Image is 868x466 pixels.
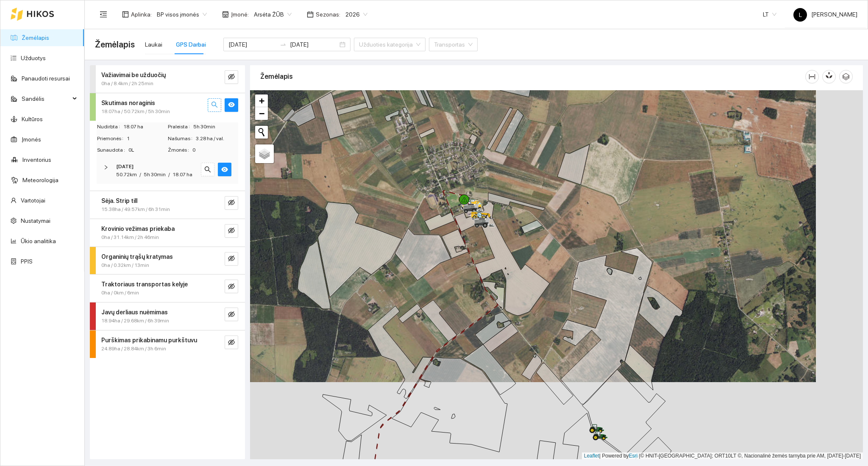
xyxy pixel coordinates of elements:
a: Inventorius [22,156,51,163]
span: Nudirbta [97,123,123,131]
span: Įmonė : [231,10,249,19]
div: GPS Darbai [176,40,206,49]
button: eye [225,98,238,112]
span: eye-invisible [228,227,235,235]
a: Zoom in [255,94,268,107]
span: 0L [128,146,167,154]
button: Initiate a new search [255,126,268,139]
input: Pradžios data [228,40,276,49]
button: eye [218,163,231,176]
span: swap-right [280,41,287,48]
div: Krovinio vežimas priekaba0ha / 31.14km / 2h 46mineye-invisible [90,219,245,247]
span: 18.07 ha [172,172,192,178]
div: | Powered by © HNIT-[GEOGRAPHIC_DATA]; ORT10LT ©, Nacionalinė žemės tarnyba prie AM, [DATE]-[DATE] [582,452,863,460]
a: Panaudoti resursai [22,75,70,82]
span: Aplinka : [131,10,152,19]
a: Įmonės [22,136,41,143]
strong: Važiavimai be užduočių [101,72,166,78]
span: L [799,8,802,22]
span: + [259,95,264,106]
div: Skutimas noraginis18.07ha / 50.72km / 5h 30minsearcheye [90,93,245,121]
span: 0ha / 8.4km / 2h 25min [101,80,153,88]
strong: Purškimas prikabinamu purkštuvu [101,337,197,344]
span: 2026 [345,8,367,21]
span: column-width [806,73,818,80]
span: 5h 30min [193,123,238,131]
span: right [103,165,108,170]
span: search [211,101,218,109]
strong: [DATE] [116,164,134,169]
span: 24.89ha / 28.84km / 3h 6min [101,345,166,353]
a: Zoom out [255,107,268,120]
span: 18.07 ha [123,123,167,131]
span: Sunaudota [97,146,128,154]
div: Žemėlapis [260,64,805,89]
strong: Traktoriaus transportas kelyje [101,281,188,288]
a: Ūkio analitika [21,238,56,244]
div: Purškimas prikabinamu purkštuvu24.89ha / 28.84km / 3h 6mineye-invisible [90,330,245,358]
span: 0ha / 31.14km / 2h 46min [101,233,159,241]
span: 5h 30min [144,172,166,178]
span: 0ha / 0km / 6min [101,289,139,297]
span: − [259,108,264,119]
a: Užduotys [21,55,46,61]
span: Žemėlapis [95,38,135,51]
button: menu-fold [95,6,112,23]
button: eye-invisible [225,196,238,210]
span: 0 [192,146,238,154]
div: Traktoriaus transportas kelyje0ha / 0km / 6mineye-invisible [90,275,245,302]
span: 18.94ha / 29.68km / 6h 39min [101,317,169,325]
button: column-width [805,70,819,83]
span: 15.38ha / 49.57km / 6h 31min [101,205,170,214]
span: search [204,166,211,174]
span: eye-invisible [228,73,235,81]
span: / [139,172,141,178]
button: eye-invisible [225,336,238,349]
span: Priemonės [97,135,127,143]
div: Sėja. Strip till15.38ha / 49.57km / 6h 31mineye-invisible [90,191,245,219]
span: eye-invisible [228,283,235,291]
span: eye-invisible [228,255,235,263]
span: eye-invisible [228,311,235,319]
strong: Sėja. Strip till [101,197,137,204]
button: eye-invisible [225,224,238,238]
span: BP visos įmonės [157,8,207,21]
a: Žemėlapis [22,34,49,41]
input: Pabaigos data [290,40,338,49]
a: Leaflet [584,453,599,459]
span: menu-fold [100,11,107,18]
span: to [280,41,287,48]
a: Kultūros [22,116,43,122]
div: Organinių trąšų kratymas0ha / 0.32km / 13mineye-invisible [90,247,245,275]
span: shop [222,11,229,18]
div: Laukai [145,40,162,49]
span: calendar [307,11,314,18]
span: 0ha / 0.32km / 13min [101,261,149,269]
strong: Organinių trąšų kratymas [101,253,173,260]
span: layout [122,11,129,18]
a: PPIS [21,258,33,265]
div: [DATE]50.72km/5h 30min/18.07 hasearcheye [97,158,238,184]
span: Našumas [168,135,196,143]
span: / [168,172,170,178]
span: | [639,453,640,459]
button: eye-invisible [225,280,238,293]
span: 50.72km [116,172,137,178]
span: eye [221,166,228,174]
span: [PERSON_NAME] [793,11,857,18]
button: eye-invisible [225,308,238,321]
span: eye-invisible [228,199,235,207]
span: Arsėta ŽŪB [254,8,292,21]
span: eye [228,101,235,109]
span: 1 [127,135,167,143]
span: Sezonas : [316,10,340,19]
strong: Javų derliaus nuėmimas [101,309,168,316]
span: 3.28 ha / val. [196,135,238,143]
span: Sandėlis [22,90,70,107]
a: Vartotojai [21,197,45,204]
span: Žmonės [168,146,192,154]
span: eye-invisible [228,339,235,347]
strong: Krovinio vežimas priekaba [101,225,175,232]
a: Nustatymai [21,217,50,224]
a: Meteorologija [22,177,58,183]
